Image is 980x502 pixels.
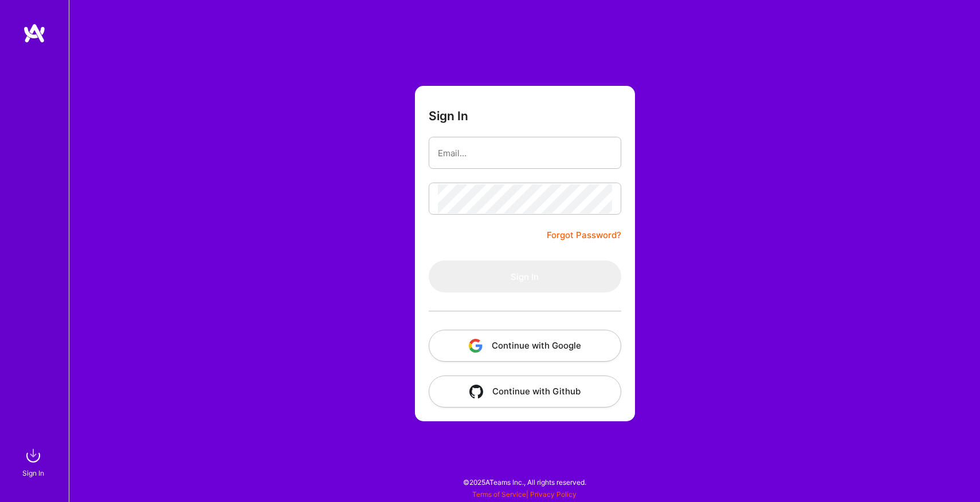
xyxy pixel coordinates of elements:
[472,490,577,499] span: |
[23,23,46,44] img: logo
[22,467,44,479] div: Sign In
[438,139,612,168] input: Email...
[429,109,468,123] h3: Sign In
[429,375,621,408] button: Continue with Github
[24,444,45,479] a: sign inSign In
[429,260,621,292] button: Sign In
[69,468,980,496] div: © 2025 ATeams Inc., All rights reserved.
[469,339,483,353] img: icon
[547,228,621,242] a: Forgot Password?
[469,385,483,398] img: icon
[472,490,526,499] a: Terms of Service
[530,490,577,499] a: Privacy Policy
[429,330,621,362] button: Continue with Google
[22,444,45,467] img: sign in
